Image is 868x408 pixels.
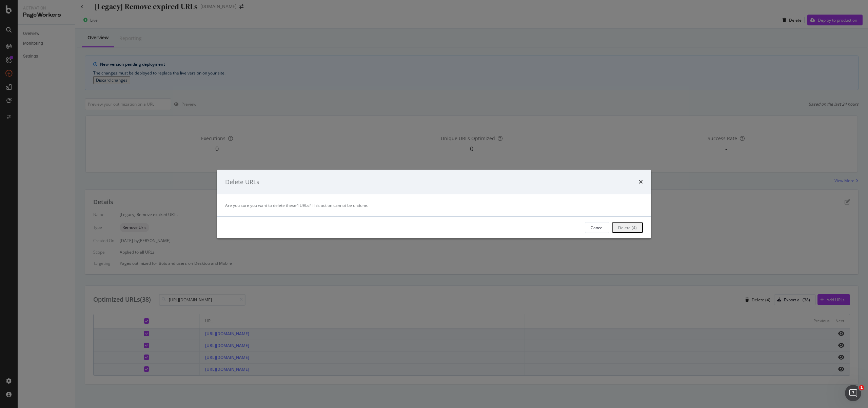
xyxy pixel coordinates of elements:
span: 1 [859,385,864,390]
div: Delete URLs [225,178,259,187]
div: Delete (4) [618,225,637,231]
div: times [639,178,643,187]
div: modal [217,170,651,239]
iframe: Intercom live chat [845,385,861,401]
div: Are you sure you want to delete these 4 URLs ? This action cannot be undone. [217,194,651,216]
div: Cancel [591,225,604,231]
button: Delete (4) [612,222,643,233]
button: Cancel [585,222,609,233]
